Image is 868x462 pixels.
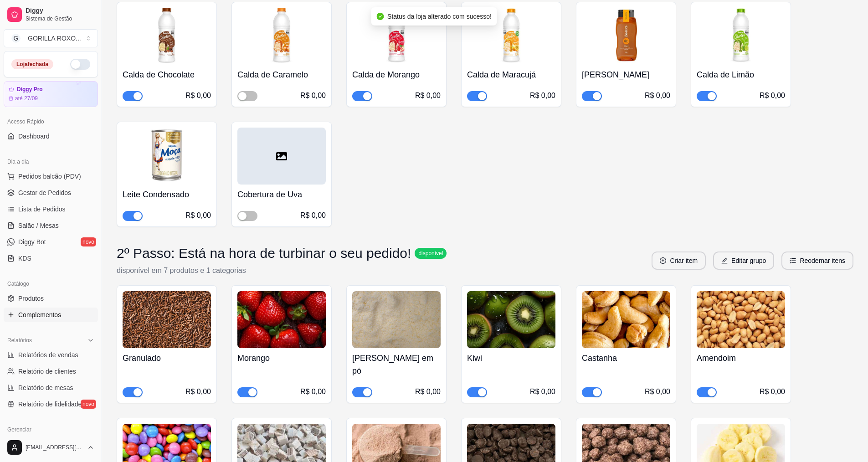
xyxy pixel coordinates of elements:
[352,291,441,348] img: product-image
[4,81,98,107] a: Diggy Proaté 27/09
[416,250,445,257] span: disponível
[660,257,666,264] span: plus-circle
[4,364,98,379] a: Relatório de clientes
[4,380,98,395] a: Relatório de mesas
[4,169,98,184] button: Pedidos balcão (PDV)
[415,386,441,397] div: R$ 0,00
[11,34,21,43] span: G
[582,291,670,348] img: product-image
[300,386,326,397] div: R$ 0,00
[123,291,211,348] img: product-image
[713,252,774,270] button: editEditar grupo
[18,205,66,214] span: Lista de Pedidos
[18,383,73,392] span: Relatório de mesas
[4,202,98,216] a: Lista de Pedidos
[123,8,211,65] img: product-image
[237,68,326,81] h4: Calda de Caramelo
[760,386,785,397] div: R$ 0,00
[582,8,670,65] img: product-image
[18,172,81,181] span: Pedidos balcão (PDV)
[530,386,555,397] div: R$ 0,00
[237,188,326,201] h4: Cobertura de Uva
[18,188,71,197] span: Gestor de Pedidos
[18,237,46,246] span: Diggy Bot
[4,114,98,129] div: Acesso Rápido
[387,13,492,20] span: Status da loja alterado com sucesso!
[17,86,43,93] article: Diggy Pro
[415,90,441,101] div: R$ 0,00
[582,68,670,81] h4: [PERSON_NAME]
[4,4,98,26] a: DiggySistema de Gestão
[645,386,670,397] div: R$ 0,00
[4,154,98,169] div: Dia a dia
[26,15,94,22] span: Sistema de Gestão
[467,291,555,348] img: product-image
[4,218,98,233] a: Salão / Mesas
[18,400,82,409] span: Relatório de fidelidade
[185,210,211,221] div: R$ 0,00
[4,397,98,411] a: Relatório de fidelidadenovo
[4,291,98,306] a: Produtos
[4,129,98,144] a: Dashboard
[26,444,83,451] span: [EMAIL_ADDRESS][DOMAIN_NAME]
[18,350,78,359] span: Relatórios de vendas
[781,252,853,270] button: ordered-listReodernar itens
[18,221,59,230] span: Salão / Mesas
[185,90,211,101] div: R$ 0,00
[4,185,98,200] a: Gestor de Pedidos
[15,95,38,102] article: até 27/09
[237,291,326,348] img: product-image
[352,8,441,65] img: product-image
[70,59,90,70] button: Alterar Status
[352,68,441,81] h4: Calda de Morango
[123,68,211,81] h4: Calda de Chocolate
[237,352,326,364] h4: Morango
[4,29,98,47] button: Select a team
[582,352,670,364] h4: Castanha
[18,310,61,319] span: Complementos
[4,436,98,458] button: [EMAIL_ADDRESS][DOMAIN_NAME]
[4,235,98,249] a: Diggy Botnovo
[645,90,670,101] div: R$ 0,00
[7,337,32,344] span: Relatórios
[652,252,706,270] button: plus-circleCriar item
[18,132,50,141] span: Dashboard
[697,68,785,81] h4: Calda de Limão
[4,422,98,437] div: Gerenciar
[467,68,555,81] h4: Calda de Maracujá
[185,386,211,397] div: R$ 0,00
[117,265,447,276] p: disponível em 7 produtos e 1 categorias
[300,210,326,221] div: R$ 0,00
[4,348,98,362] a: Relatórios de vendas
[11,59,53,69] div: Loja fechada
[123,128,211,185] img: product-image
[376,13,384,20] span: check-circle
[18,294,44,303] span: Produtos
[300,90,326,101] div: R$ 0,00
[467,8,555,65] img: product-image
[123,188,211,201] h4: Leite Condensado
[4,308,98,322] a: Complementos
[697,291,785,348] img: product-image
[123,352,211,364] h4: Granulado
[4,277,98,291] div: Catálogo
[352,352,441,377] h4: [PERSON_NAME] em pó
[467,352,555,364] h4: Kiwi
[760,90,785,101] div: R$ 0,00
[4,251,98,266] a: KDS
[117,245,411,262] h3: 2º Passo: Está na hora de turbinar o seu pedido!
[237,8,326,65] img: product-image
[697,8,785,65] img: product-image
[697,352,785,364] h4: Amendoim
[18,254,31,263] span: KDS
[721,257,728,264] span: edit
[18,367,76,376] span: Relatório de clientes
[28,34,81,43] div: GORILLA ROXO ...
[530,90,555,101] div: R$ 0,00
[790,257,796,264] span: ordered-list
[26,7,94,15] span: Diggy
